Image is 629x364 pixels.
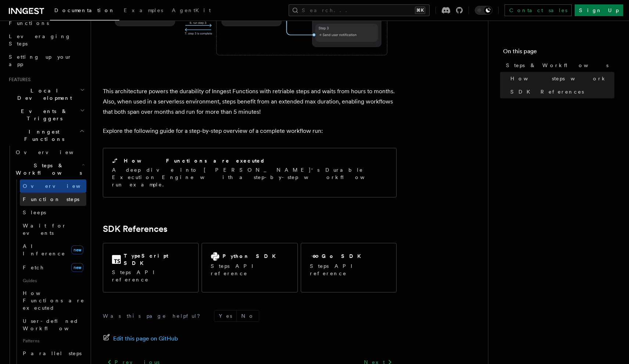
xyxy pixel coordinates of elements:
[13,162,82,176] span: Steps & Workflows
[6,105,86,125] button: Events & Triggers
[223,252,280,260] h2: Python SDK
[13,159,86,179] button: Steps & Workflows
[6,108,80,122] span: Events & Triggers
[6,77,30,83] span: Features
[507,85,614,98] a: SDK References
[71,263,83,272] span: new
[214,310,236,321] button: Yes
[172,7,211,13] span: AgentKit
[6,87,80,102] span: Local Development
[20,335,86,347] span: Patterns
[124,7,163,13] span: Examples
[20,206,86,219] a: Sleeps
[20,275,86,287] span: Guides
[322,252,365,260] h2: Go SDK
[23,318,89,331] span: User-defined Workflows
[503,59,614,72] a: Steps & Workflows
[20,347,86,360] a: Parallel steps
[6,84,86,105] button: Local Development
[124,157,265,164] h2: How Functions are executed
[575,4,623,16] a: Sign Up
[50,2,119,21] a: Documentation
[103,86,397,117] p: This architecture powers the durability of Inngest Functions with retriable steps and waits from ...
[211,262,288,277] p: Steps API reference
[103,243,199,292] a: TypeScript SDKSteps API reference
[9,33,71,47] span: Leveraging Steps
[23,243,65,256] span: AI Inference
[167,2,215,20] a: AgentKit
[506,62,608,69] span: Steps & Workflows
[113,334,178,344] span: Edit this page on GitHub
[112,166,387,188] p: A deep dive into [PERSON_NAME]'s Durable Execution Engine with a step-by-step workflow run example.
[23,210,46,215] span: Sleeps
[6,30,86,50] a: Leveraging Steps
[505,4,572,16] a: Contact sales
[23,265,44,270] span: Fetch
[13,146,86,159] a: Overview
[112,269,189,283] p: Steps API reference
[6,128,79,143] span: Inngest Functions
[6,50,86,71] a: Setting up your app
[103,126,397,136] p: Explore the following guide for a step-by-step overview of a complete workflow run:
[510,88,584,95] span: SDK References
[23,350,82,356] span: Parallel steps
[119,2,167,20] a: Examples
[16,149,91,155] span: Overview
[103,312,205,320] p: Was this page helpful?
[507,72,614,85] a: How steps work
[103,148,397,197] a: How Functions are executedA deep dive into [PERSON_NAME]'s Durable Execution Engine with a step-b...
[103,224,167,234] a: SDK References
[71,245,83,254] span: new
[20,179,86,193] a: Overview
[20,193,86,206] a: Function steps
[510,75,607,82] span: How steps work
[301,243,397,292] a: Go SDKSteps API reference
[23,223,66,236] span: Wait for events
[475,6,492,15] button: Toggle dark mode
[103,334,178,344] a: Edit this page on GitHub
[289,4,430,16] button: Search...⌘K
[20,314,86,335] a: User-defined Workflows
[415,7,425,14] kbd: ⌘K
[23,196,79,202] span: Function steps
[9,54,72,67] span: Setting up your app
[310,262,387,277] p: Steps API reference
[20,287,86,314] a: How Functions are executed
[23,183,98,189] span: Overview
[20,240,86,260] a: AI Inferencenew
[202,243,297,292] a: Python SDKSteps API reference
[54,7,115,13] span: Documentation
[503,47,614,59] h4: On this page
[20,260,86,275] a: Fetchnew
[237,310,259,321] button: No
[124,252,189,267] h2: TypeScript SDK
[20,219,86,240] a: Wait for events
[23,290,84,311] span: How Functions are executed
[6,125,86,146] button: Inngest Functions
